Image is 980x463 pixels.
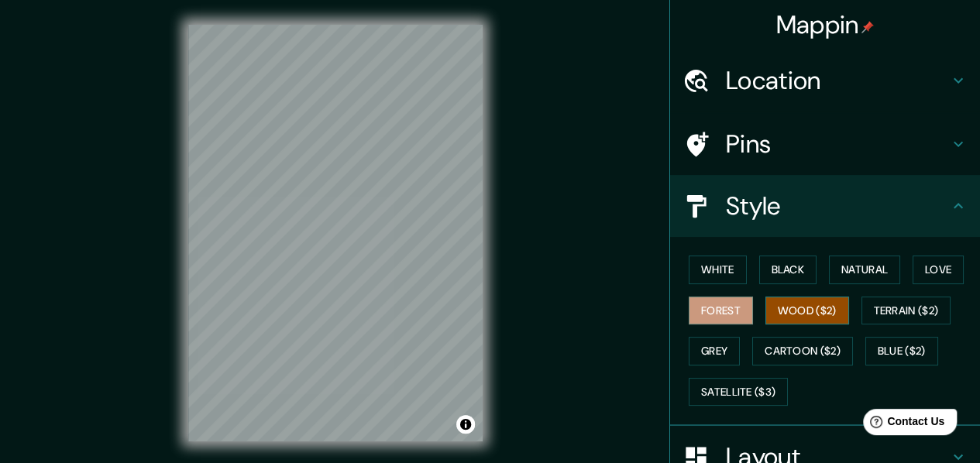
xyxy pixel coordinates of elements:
img: pin-icon.png [861,21,874,33]
div: Pins [670,113,980,175]
button: Forest [689,297,753,325]
div: Style [670,175,980,237]
h4: Pins [726,129,949,159]
h4: Mappin [776,9,875,40]
button: Toggle attribution [456,415,475,434]
canvas: Map [188,25,483,441]
button: Black [759,256,817,284]
iframe: Help widget launcher [842,403,963,446]
button: Love [913,256,964,284]
h4: Style [726,190,949,221]
button: Terrain ($2) [861,297,951,325]
button: Satellite ($3) [689,378,788,406]
h4: Location [726,65,949,96]
button: Natural [829,256,900,284]
button: Grey [689,337,740,365]
button: White [689,256,747,284]
button: Cartoon ($2) [752,337,853,365]
button: Wood ($2) [765,297,849,325]
div: Location [670,50,980,111]
button: Blue ($2) [865,337,938,365]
